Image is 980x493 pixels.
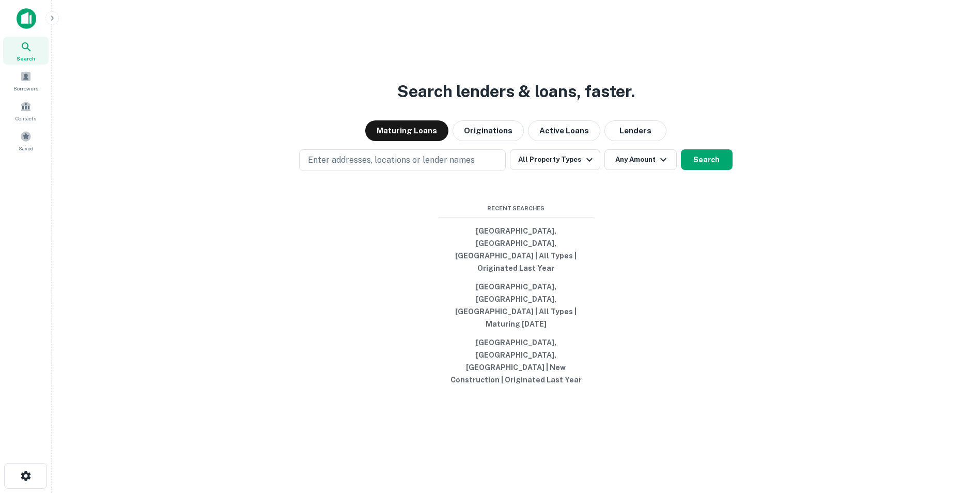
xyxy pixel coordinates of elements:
span: Search [17,54,35,63]
button: Originations [453,120,524,141]
span: Recent Searches [439,204,594,213]
span: Contacts [15,114,36,122]
p: Enter addresses, locations or lender names [308,154,475,166]
button: Maturing Loans [365,120,448,141]
a: Borrowers [3,67,49,95]
button: Search [681,149,733,170]
span: Borrowers [13,84,38,93]
button: Lenders [604,120,666,141]
iframe: Chat Widget [928,410,980,460]
button: All Property Types [510,149,600,170]
button: [GEOGRAPHIC_DATA], [GEOGRAPHIC_DATA], [GEOGRAPHIC_DATA] | All Types | Maturing [DATE] [439,278,594,333]
a: Saved [3,127,49,155]
span: Saved [19,144,34,152]
button: Active Loans [528,120,600,141]
button: [GEOGRAPHIC_DATA], [GEOGRAPHIC_DATA], [GEOGRAPHIC_DATA] | All Types | Originated Last Year [439,222,594,278]
button: Any Amount [604,149,677,170]
a: Search [3,37,49,65]
h3: Search lenders & loans, faster. [397,79,635,104]
button: [GEOGRAPHIC_DATA], [GEOGRAPHIC_DATA], [GEOGRAPHIC_DATA] | New Construction | Originated Last Year [439,333,594,389]
a: Contacts [3,97,49,125]
img: capitalize-icon.png [17,8,36,29]
button: Enter addresses, locations or lender names [299,149,506,171]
